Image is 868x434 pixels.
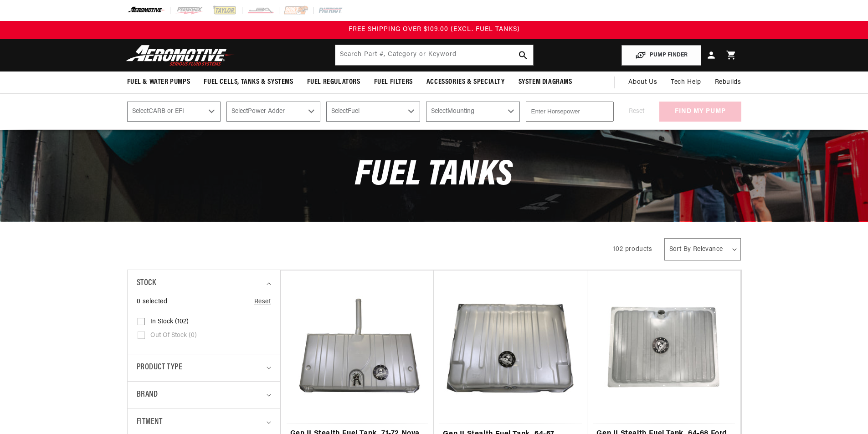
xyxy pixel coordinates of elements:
[420,71,512,93] summary: Accessories & Specialty
[307,77,360,87] span: Fuel Regulators
[374,77,413,87] span: Fuel Filters
[335,45,533,65] input: Search by Part Number, Category or Keyword
[123,45,237,66] img: Aeromotive
[137,382,271,408] summary: Brand (0 selected)
[526,102,614,122] input: Enter Horsepower
[512,71,579,93] summary: System Diagrams
[137,277,156,290] span: Stock
[254,297,271,307] a: Reset
[137,361,183,374] span: Product type
[197,71,300,93] summary: Fuel Cells, Tanks & Systems
[137,354,271,381] summary: Product type (0 selected)
[426,102,520,122] select: Mounting
[519,77,572,87] span: System Diagrams
[621,45,701,66] button: PUMP FINDER
[367,71,420,93] summary: Fuel Filters
[137,416,163,429] span: Fitment
[628,79,657,86] span: About Us
[513,45,533,65] button: search button
[355,158,513,194] span: Fuel Tanks
[664,71,708,93] summary: Tech Help
[137,297,168,307] span: 0 selected
[150,332,197,340] span: Out of stock (0)
[708,71,748,93] summary: Rebuilds
[226,102,320,122] select: Power Adder
[300,71,367,93] summary: Fuel Regulators
[150,318,189,326] span: In stock (102)
[204,77,293,87] span: Fuel Cells, Tanks & Systems
[613,246,652,253] span: 102 products
[137,388,158,402] span: Brand
[349,26,520,33] span: FREE SHIPPING OVER $109.00 (EXCL. FUEL TANKS)
[426,77,505,87] span: Accessories & Specialty
[671,77,701,87] span: Tech Help
[120,71,197,93] summary: Fuel & Water Pumps
[127,77,190,87] span: Fuel & Water Pumps
[137,270,271,297] summary: Stock (0 selected)
[127,102,221,122] select: CARB or EFI
[715,77,741,87] span: Rebuilds
[621,71,664,93] a: About Us
[326,102,420,122] select: Fuel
